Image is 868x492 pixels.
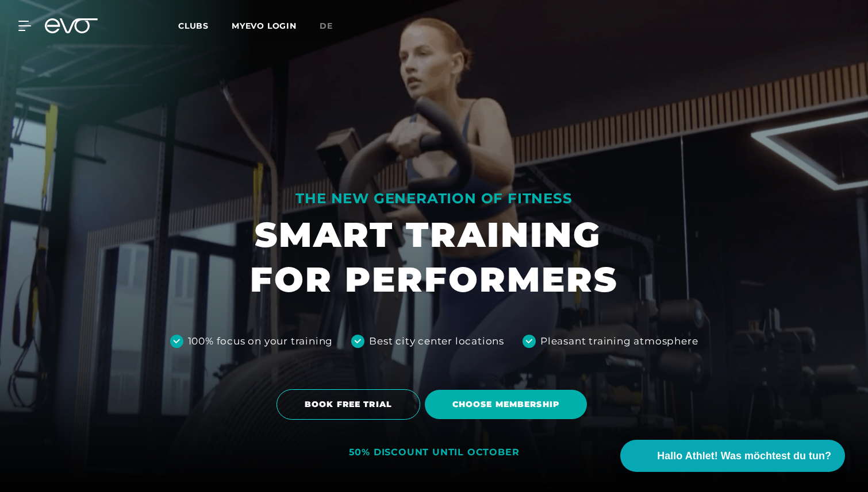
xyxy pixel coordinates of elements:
[320,20,347,33] a: de
[540,334,698,349] div: Pleasant training atmosphere
[349,447,520,459] div: 50% DISCOUNT UNTIL OCTOBER
[425,381,592,428] a: Choose membership
[250,189,618,208] div: THE NEW GENERATION OF FITNESS
[305,398,392,410] span: BOOK FREE TRIAL
[276,381,425,428] a: BOOK FREE TRIAL
[620,440,845,472] button: Hallo Athlet! Was möchtest du tun?
[178,20,232,31] a: Clubs
[369,334,504,349] div: Best city center locations
[250,212,618,302] h1: SMART TRAINING FOR PERFORMERS
[178,21,209,31] span: Clubs
[188,334,333,349] div: 100% focus on your training
[452,398,559,410] span: Choose membership
[657,448,831,464] span: Hallo Athlet! Was möchtest du tun?
[232,21,297,31] a: MYEVO LOGIN
[320,21,333,31] span: de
